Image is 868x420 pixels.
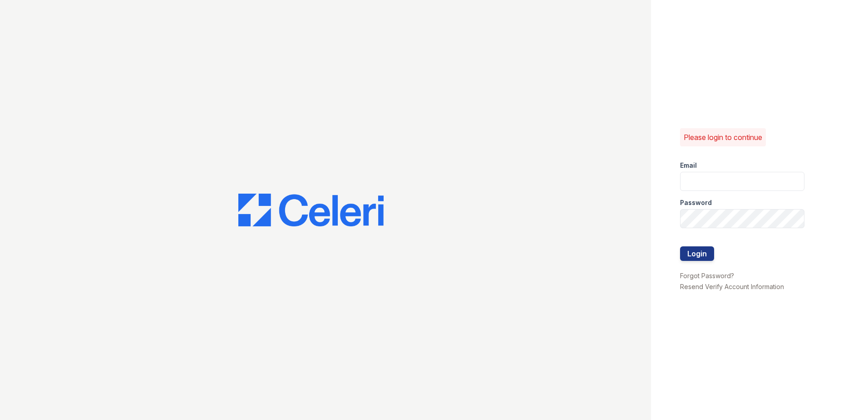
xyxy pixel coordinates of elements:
button: Login [680,246,714,261]
img: CE_Logo_Blue-a8612792a0a2168367f1c8372b55b34899dd931a85d93a1a3d3e32e68fde9ad4.png [238,194,384,226]
label: Password [680,198,712,207]
a: Forgot Password? [680,272,734,280]
a: Resend Verify Account Information [680,283,784,290]
label: Email [680,161,697,170]
p: Please login to continue [684,132,762,143]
